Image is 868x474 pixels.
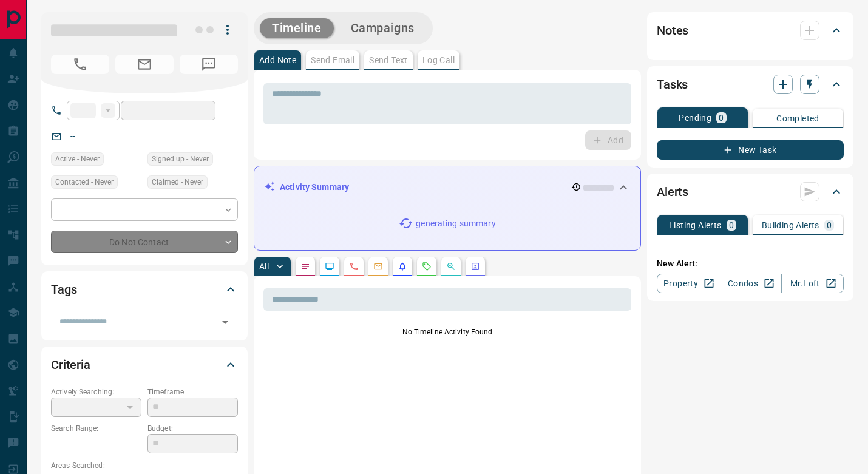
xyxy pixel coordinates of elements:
[259,262,269,271] p: All
[679,113,711,122] p: Pending
[446,262,456,271] svg: Opportunities
[657,16,844,45] div: Notes
[422,262,432,271] svg: Requests
[657,274,719,293] a: Property
[669,221,722,229] p: Listing Alerts
[51,280,76,299] h2: Tags
[373,262,383,271] svg: Emails
[70,131,75,141] a: --
[781,274,844,293] a: Mr.Loft
[152,153,209,165] span: Signed up - Never
[657,140,844,160] button: New Task
[776,114,819,123] p: Completed
[51,460,238,471] p: Areas Searched:
[300,262,310,271] svg: Notes
[147,387,238,398] p: Timeframe:
[280,181,349,194] p: Activity Summary
[325,262,334,271] svg: Lead Browsing Activity
[51,55,109,74] span: No Number
[55,153,100,165] span: Active - Never
[657,182,688,201] h2: Alerts
[398,262,407,271] svg: Listing Alerts
[260,18,334,38] button: Timeline
[657,257,844,270] p: New Alert:
[264,176,631,198] div: Activity Summary
[263,327,631,337] p: No Timeline Activity Found
[259,56,296,64] p: Add Note
[416,217,495,230] p: generating summary
[657,177,844,206] div: Alerts
[51,387,141,398] p: Actively Searching:
[217,314,234,331] button: Open
[180,55,238,74] span: No Number
[51,355,90,374] h2: Criteria
[51,275,238,304] div: Tags
[51,231,238,253] div: Do Not Contact
[657,70,844,99] div: Tasks
[339,18,427,38] button: Campaigns
[115,55,174,74] span: No Email
[470,262,480,271] svg: Agent Actions
[729,221,734,229] p: 0
[55,176,114,188] span: Contacted - Never
[762,221,819,229] p: Building Alerts
[719,113,724,122] p: 0
[152,176,203,188] span: Claimed - Never
[51,423,141,434] p: Search Range:
[349,262,359,271] svg: Calls
[147,423,238,434] p: Budget:
[827,221,832,229] p: 0
[51,350,238,379] div: Criteria
[719,274,781,293] a: Condos
[657,75,688,94] h2: Tasks
[657,21,688,40] h2: Notes
[51,434,141,454] p: -- - --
